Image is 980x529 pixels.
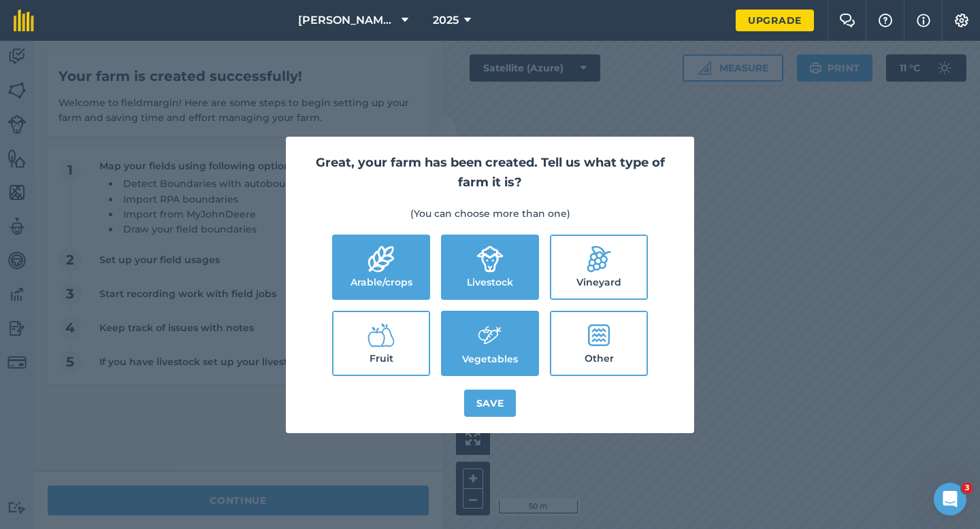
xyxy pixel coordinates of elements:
span: 3 [962,483,973,494]
img: A cog icon [953,14,970,27]
h2: Great, your farm has been created. Tell us what type of farm it is? [302,153,678,192]
label: Livestock [442,236,538,298]
iframe: Intercom live chat [934,483,966,515]
span: 2025 [433,12,459,29]
img: A question mark icon [877,14,894,27]
span: [PERSON_NAME] Farming Partnership [298,12,396,29]
img: svg+xml;base64,PHN2ZyB4bWxucz0iaHR0cDovL3d3dy53My5vcmcvMjAwMC9zdmciIHdpZHRoPSIxNyIgaGVpZ2h0PSIxNy... [917,12,930,29]
label: Other [551,312,647,375]
label: Arable/crops [333,236,429,298]
a: Upgrade [736,10,814,31]
label: Vegetables [442,312,538,375]
p: (You can choose more than one) [302,206,678,221]
img: Two speech bubbles overlapping with the left bubble in the forefront [839,14,855,27]
label: Fruit [333,312,429,375]
button: Save [464,390,517,417]
label: Vineyard [551,236,647,298]
img: fieldmargin Logo [14,10,34,31]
